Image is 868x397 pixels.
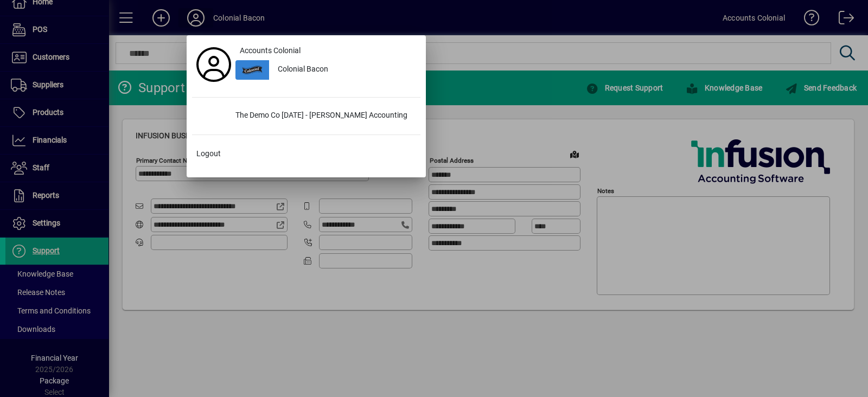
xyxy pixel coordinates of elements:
a: Accounts Colonial [235,41,420,60]
button: The Demo Co [DATE] - [PERSON_NAME] Accounting [192,106,420,126]
button: Colonial Bacon [235,60,420,80]
a: Profile [192,55,235,74]
div: Colonial Bacon [269,60,420,80]
div: The Demo Co [DATE] - [PERSON_NAME] Accounting [227,106,420,126]
button: Logout [192,144,420,163]
span: Logout [196,148,221,159]
span: Accounts Colonial [240,45,301,56]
